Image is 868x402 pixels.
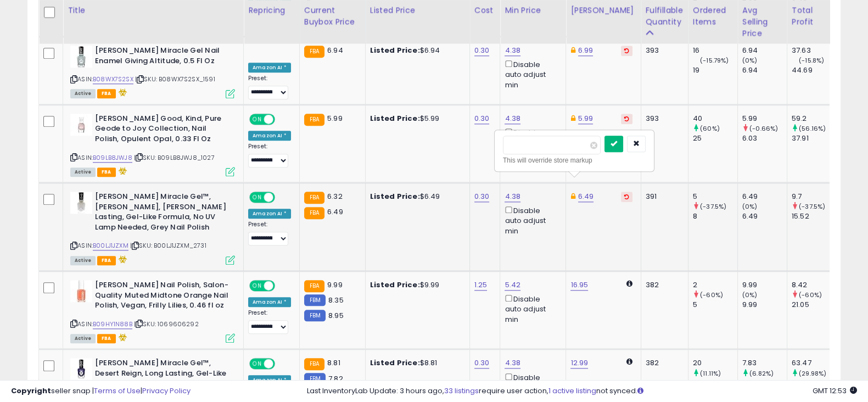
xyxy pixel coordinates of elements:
div: Disable auto adjust min [505,293,557,325]
div: 6.49 [742,192,787,202]
small: (60%) [700,124,720,133]
span: | SKU: B08WX7S2SX_1591 [135,75,215,83]
div: 19 [693,65,737,75]
img: 41B3DXvyXPL._SL40_.jpg [70,358,92,380]
div: seller snap | | [11,386,191,397]
b: [PERSON_NAME] Miracle Gel Nail Enamel Giving Altitude, 0.5 Fl Oz [95,46,228,69]
small: FBA [304,192,324,204]
div: 63.47 [792,358,836,368]
small: FBA [304,207,324,219]
div: 5 [693,300,737,310]
div: Repricing [248,4,295,16]
div: Preset: [248,221,291,245]
small: FBA [304,114,324,126]
span: 9.99 [327,280,343,290]
div: 37.91 [792,133,836,143]
div: 9.99 [742,300,787,310]
div: 37.63 [792,46,836,55]
div: Disable auto adjust min [505,204,557,236]
div: 25 [693,133,737,143]
span: | SKU: 1069606292 [134,320,199,328]
div: 15.52 [792,211,836,221]
span: OFF [273,114,291,124]
div: $5.99 [370,114,461,124]
b: [PERSON_NAME] Good, Kind, Pure Geode to Joy Collection, Nail Polish, Opulent Opal, 0.33 Fl Oz [95,114,228,147]
span: ON [250,359,264,369]
a: 16.95 [570,280,588,291]
span: All listings currently available for purchase on Amazon [70,334,96,343]
span: 6.49 [327,206,343,217]
div: 6.49 [742,211,787,221]
span: OFF [273,193,291,202]
div: 8.42 [792,280,836,290]
div: 20 [693,358,737,368]
div: Disable auto adjust min [505,58,557,90]
div: Preset: [248,75,291,99]
small: FBA [304,280,324,292]
div: [PERSON_NAME] [570,4,636,16]
a: 5.99 [578,113,593,124]
span: OFF [273,359,291,369]
strong: Copyright [11,386,51,396]
div: 16 [693,46,737,55]
div: Total Profit [792,4,832,27]
a: 0.30 [474,45,490,56]
div: Cost [474,4,496,16]
div: Current Buybox Price [304,4,361,27]
b: [PERSON_NAME] Miracle Gel™, Desert Reign, Long Lasting, Gel-Like Formula, No UV Lamp Needed, Purp... [95,358,228,401]
small: FBM [304,310,326,321]
div: Listed Price [370,4,465,16]
a: 6.99 [578,45,593,56]
small: (0%) [742,202,758,211]
a: B08WX7S2SX [93,75,133,84]
b: [PERSON_NAME] Nail Polish, Salon-Quality Muted Midtone Orange Nail Polish, Vegan, Frilly Lilies, ... [95,280,228,314]
span: FBA [97,334,116,343]
div: Amazon AI * [248,209,291,219]
div: 391 [646,192,680,202]
div: 6.94 [742,65,787,75]
b: Listed Price: [370,358,420,368]
a: 5.42 [505,280,520,291]
span: ON [250,193,264,202]
div: 382 [646,280,680,290]
a: 4.38 [505,358,520,369]
small: (0%) [742,291,758,299]
small: FBM [304,294,326,306]
b: Listed Price: [370,191,420,202]
small: FBA [304,46,324,58]
div: $6.49 [370,192,461,202]
span: FBA [97,168,116,177]
span: FBA [97,89,116,98]
b: [PERSON_NAME] Miracle Gel™, [PERSON_NAME], [PERSON_NAME] Lasting, Gel-Like Formula, No UV Lamp Ne... [95,192,228,235]
div: ASIN: [70,280,235,342]
div: 59.2 [792,114,836,124]
small: (-60%) [700,291,723,299]
div: 382 [646,358,680,368]
a: 0.30 [474,113,490,124]
span: ON [250,114,264,124]
b: Listed Price: [370,280,420,290]
a: 1.25 [474,280,488,291]
a: 4.38 [505,191,520,202]
a: B09HY1N88B [93,320,132,329]
div: 9.99 [742,280,787,290]
a: Terms of Use [94,386,141,396]
a: 33 listings [444,386,479,396]
img: 21reeAnDI7L._SL40_.jpg [70,192,92,214]
small: (-0.66%) [749,124,778,133]
div: 393 [646,46,680,55]
span: 8.81 [327,358,340,368]
div: 7.83 [742,358,787,368]
div: Avg Selling Price [742,4,782,39]
small: (-37.5%) [700,202,726,211]
small: (29.98%) [799,369,826,378]
a: 12.99 [570,358,588,369]
a: 4.38 [505,113,520,124]
i: hazardous material [116,88,127,96]
small: (-15.8%) [799,56,824,65]
img: 31++YXbRHXL._SL40_.jpg [70,46,92,68]
div: Disable auto adjust min [505,126,557,158]
img: 31JmIv5T9dL._SL40_.jpg [70,280,92,302]
div: 393 [646,114,680,124]
div: Preset: [248,143,291,168]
